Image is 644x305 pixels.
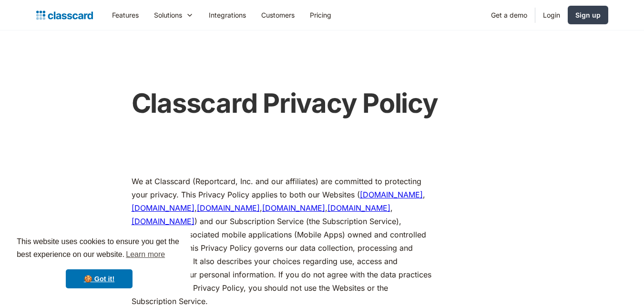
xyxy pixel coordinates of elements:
a: [DOMAIN_NAME] [360,190,423,199]
a: [DOMAIN_NAME] [197,203,260,213]
a: [DOMAIN_NAME] [132,203,194,213]
div: cookieconsent [8,227,191,297]
a: Get a demo [483,4,535,26]
a: Customers [254,4,302,26]
a: [DOMAIN_NAME] [132,216,194,226]
a: Features [104,4,146,26]
a: learn more about cookies [124,247,166,262]
span: This website uses cookies to ensure you get the best experience on our website. [17,236,182,262]
div: Solutions [146,4,201,26]
h1: Classcard Privacy Policy [132,88,503,119]
a: Login [535,4,568,26]
a: [DOMAIN_NAME] [327,203,390,213]
a: dismiss cookie message [66,269,133,288]
a: Pricing [302,4,339,26]
div: Solutions [154,10,182,20]
a: [DOMAIN_NAME] [262,203,325,213]
a: Sign up [568,6,608,24]
a: Integrations [201,4,254,26]
div: Sign up [575,10,601,20]
a: home [36,9,93,22]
